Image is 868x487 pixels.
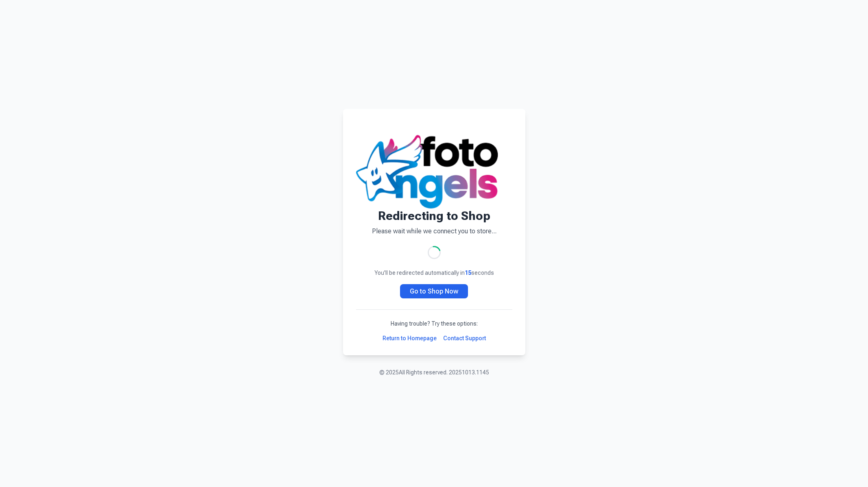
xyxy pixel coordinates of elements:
[400,284,468,298] a: Go to Shop Now
[356,269,512,277] p: You'll be redirected automatically in seconds
[356,226,512,236] p: Please wait while we connect you to store...
[379,368,489,376] p: © 2025 All Rights reserved. 20251013.1145
[356,320,512,328] p: Having trouble? Try these options:
[356,209,512,223] h1: Redirecting to Shop
[465,270,471,276] span: 15
[383,334,437,342] a: Return to Homepage
[443,334,486,342] a: Contact Support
